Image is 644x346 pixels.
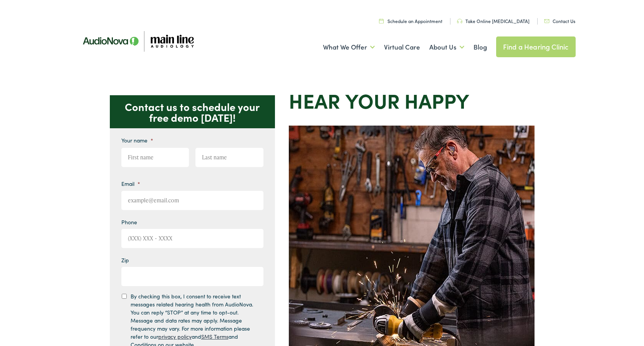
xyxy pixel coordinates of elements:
a: Blog [473,33,487,61]
a: Find a Hearing Clinic [496,36,576,57]
strong: Hear [289,86,340,114]
p: Contact us to schedule your free demo [DATE]! [110,95,275,128]
a: Take Online [MEDICAL_DATA] [457,18,530,24]
a: What We Offer [323,33,375,61]
input: example@email.com [121,191,263,210]
label: Zip [121,257,129,263]
img: utility icon [457,19,462,23]
img: utility icon [379,18,384,23]
a: Schedule an Appointment [379,18,442,24]
a: SMS Terms [201,333,228,340]
label: Email [121,180,140,187]
label: Phone [121,219,137,225]
input: Last name [195,148,263,167]
label: Your name [121,137,153,144]
input: First name [121,148,189,167]
img: utility icon [544,19,550,23]
a: Contact Us [544,18,575,24]
a: About Us [429,33,464,61]
a: privacy policy [158,333,192,340]
a: Virtual Care [384,33,420,61]
input: (XXX) XXX - XXXX [121,229,263,248]
strong: your Happy [345,86,469,114]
